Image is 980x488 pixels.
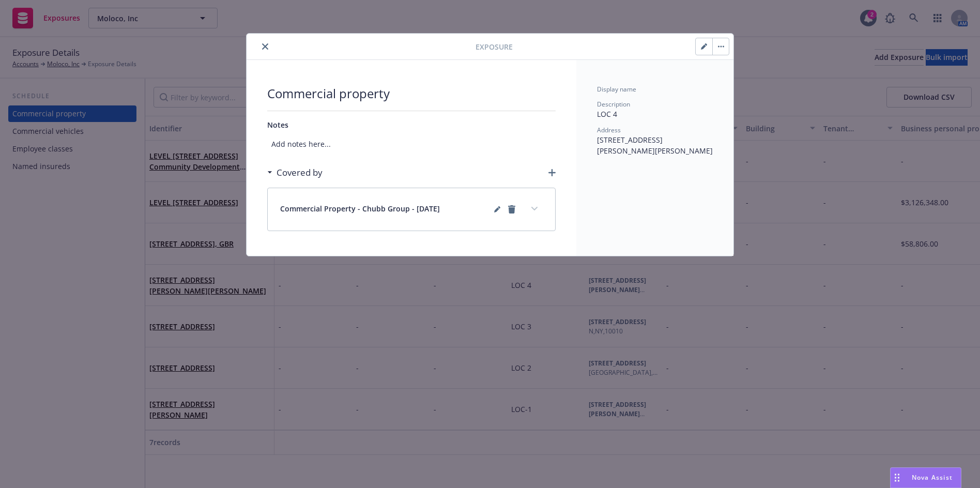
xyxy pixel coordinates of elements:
span: Nova Assist [912,473,953,482]
div: Drag to move [891,468,904,487]
a: editPencil [491,203,503,216]
span: Add notes here... [267,134,556,154]
span: Commercial property [267,85,556,102]
span: Display name [597,85,636,94]
span: [STREET_ADDRESS][PERSON_NAME][PERSON_NAME] [597,135,713,156]
span: Notes [267,120,288,130]
span: Exposure [476,41,513,52]
a: remove [506,203,518,216]
button: Nova Assist [890,467,961,488]
span: Description [597,100,630,109]
h3: Covered by [277,166,323,179]
span: Commercial Property - Chubb Group - [DATE] [280,203,440,216]
button: close [259,40,271,53]
span: Address [597,126,621,134]
span: LOC 4 [597,109,617,119]
div: Covered by [267,166,323,179]
button: expand content [526,201,543,217]
div: Commercial Property - Chubb Group - [DATE]editPencilremoveexpand content [268,188,555,231]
